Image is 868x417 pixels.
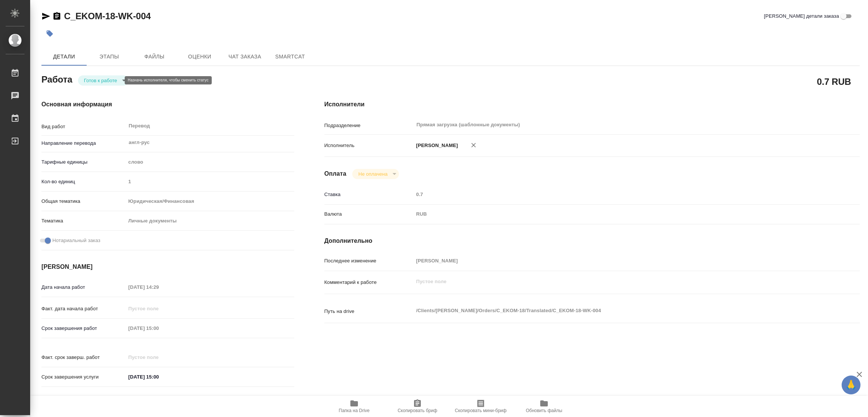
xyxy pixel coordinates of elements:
span: 🙏 [845,377,857,393]
p: Путь на drive [324,308,414,315]
button: 🙏 [842,376,860,394]
button: Удалить исполнителя [465,137,482,153]
p: Направление перевода [41,140,126,147]
p: Срок завершения услуги [41,373,126,381]
span: Папка на Drive [339,408,370,413]
p: Срок завершения работ [41,325,126,332]
input: Пустое поле [414,189,815,200]
button: Скопировать ссылку [52,12,61,21]
h2: Работа [41,72,72,86]
h2: 0.7 RUB [817,75,851,88]
h4: [PERSON_NAME] [41,262,294,271]
p: Общая тематика [41,198,126,205]
h4: Основная информация [41,100,294,109]
div: Личные документы [126,215,294,227]
button: Не оплачена [356,171,390,177]
div: Готов к работе [78,75,128,86]
div: Юридическая/Финансовая [126,195,294,208]
p: Ставка [324,191,414,198]
div: RUB [414,208,815,221]
button: Скопировать ссылку для ЯМессенджера [41,12,50,21]
span: Файлы [136,52,173,61]
p: Факт. дата начала работ [41,305,126,313]
span: Обновить файлы [526,408,562,413]
p: Тематика [41,217,126,225]
textarea: /Clients/[PERSON_NAME]/Orders/C_EKOM-18/Translated/C_EKOM-18-WK-004 [414,304,815,317]
p: Подразделение [324,122,414,129]
span: Скопировать бриф [397,408,437,413]
h4: Дополнительно [324,236,860,245]
h4: Исполнители [324,100,860,109]
input: ✎ Введи что-нибудь [126,371,192,382]
div: слово [126,156,294,169]
p: Комментарий к работе [324,279,414,286]
span: Чат заказа [227,52,263,61]
input: Пустое поле [126,323,192,334]
span: Оценки [182,52,218,61]
span: [PERSON_NAME] детали заказа [764,12,839,20]
p: Валюта [324,210,414,218]
p: Дата начала работ [41,284,126,291]
input: Пустое поле [126,282,192,293]
a: C_EKOM-18-WK-004 [64,11,151,21]
button: Добавить тэг [41,25,58,42]
input: Пустое поле [414,255,815,266]
p: Факт. срок заверш. работ [41,354,126,361]
button: Готов к работе [82,77,119,84]
button: Обновить файлы [512,396,576,417]
span: Нотариальный заказ [52,237,100,244]
button: Скопировать мини-бриф [449,396,512,417]
p: Тарифные единицы [41,158,126,166]
button: Папка на Drive [322,396,386,417]
span: Скопировать мини-бриф [455,408,506,413]
p: Вид работ [41,123,126,130]
span: Детали [46,52,82,61]
span: Этапы [91,52,127,61]
input: Пустое поле [126,176,294,187]
button: Скопировать бриф [386,396,449,417]
p: [PERSON_NAME] [414,142,458,149]
p: Кол-во единиц [41,178,126,186]
input: Пустое поле [126,352,192,363]
input: Пустое поле [126,303,192,314]
p: Исполнитель [324,142,414,149]
span: SmartCat [272,52,308,61]
div: Готов к работе [352,169,399,179]
h4: Оплата [324,169,347,178]
p: Последнее изменение [324,257,414,265]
